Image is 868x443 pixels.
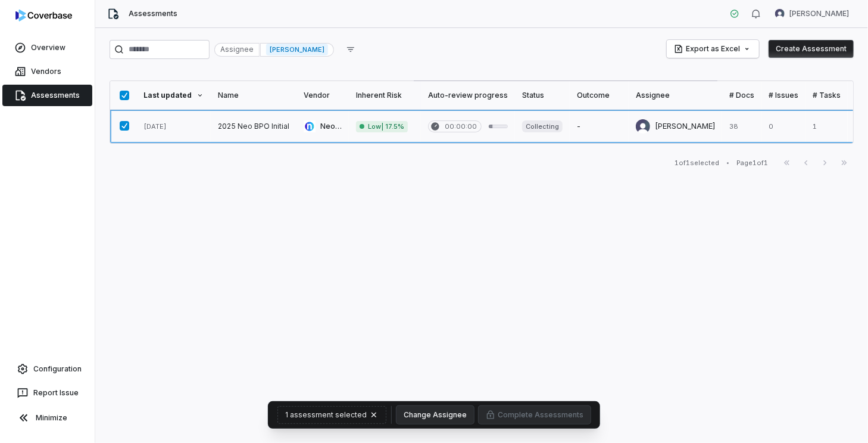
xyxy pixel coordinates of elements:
[356,91,414,100] div: Inherent Risk
[5,406,90,430] button: Minimize
[214,43,260,57] div: Assignee
[143,91,204,100] div: Last updated
[736,159,768,168] div: Page 1 of 1
[277,406,386,424] button: 1 assessment selected
[2,85,92,106] a: Assessments
[428,91,508,100] div: Auto-review progress
[522,91,563,100] div: Status
[729,91,754,100] div: # Docs
[31,91,80,100] span: Assessments
[5,382,90,404] button: Report Issue
[769,40,854,58] button: Create Assessment
[667,40,759,58] button: Export as Excel
[396,406,474,424] button: Change Assignee
[726,159,729,167] div: •
[33,364,82,374] span: Configuration
[2,37,92,58] a: Overview
[577,91,622,100] div: Outcome
[675,159,719,168] div: 1 of 1 selected
[768,5,856,23] button: Felipe Bertho avatar[PERSON_NAME]
[285,410,367,420] span: 1 assessment selected
[129,9,177,18] span: Assessments
[5,358,90,380] a: Configuration
[789,9,849,18] span: [PERSON_NAME]
[260,43,334,57] div: [PERSON_NAME]
[775,9,785,18] img: Felipe Bertho avatar
[31,43,65,52] span: Overview
[813,91,841,100] div: # Tasks
[304,91,342,100] div: Vendor
[636,91,715,100] div: Assignee
[769,91,798,100] div: # Issues
[33,388,79,398] span: Report Issue
[2,61,92,82] a: Vendors
[266,44,328,55] span: [PERSON_NAME]
[15,10,72,21] img: logo-D7KZi-bG.svg
[36,413,67,423] span: Minimize
[570,110,629,143] td: -
[218,91,289,100] div: Name
[31,67,61,76] span: Vendors
[636,119,650,134] img: Felipe Bertho avatar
